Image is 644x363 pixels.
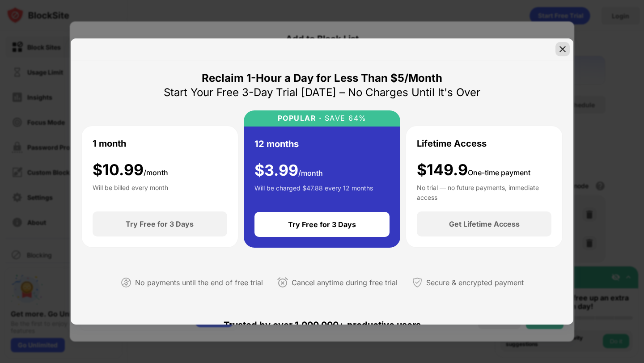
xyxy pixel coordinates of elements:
div: Get Lifetime Access [449,219,520,228]
div: Try Free for 3 Days [126,219,194,228]
div: Will be billed every month [93,183,168,201]
div: $149.9 [417,161,530,179]
span: One-time payment [468,168,530,177]
div: $ 3.99 [254,161,323,180]
div: Start Your Free 3-Day Trial [DATE] – No Charges Until It's Over [164,85,480,100]
div: Reclaim 1-Hour a Day for Less Than $5/Month [202,71,442,85]
div: No trial — no future payments, immediate access [417,183,551,201]
div: Lifetime Access [417,137,487,150]
span: /month [144,168,168,177]
div: $ 10.99 [93,161,168,179]
div: Will be charged $47.88 every 12 months [254,183,373,201]
img: cancel-anytime [277,277,288,288]
span: /month [298,169,323,177]
div: 1 month [93,137,126,150]
div: SAVE 64% [322,114,367,122]
div: Try Free for 3 Days [288,220,356,229]
div: POPULAR · [278,114,322,122]
div: Secure & encrypted payment [426,276,524,289]
div: 12 months [254,137,299,151]
div: Cancel anytime during free trial [292,276,398,289]
img: secured-payment [412,277,423,288]
div: Trusted by over 1,000,000+ productive users [81,304,563,346]
img: not-paying [121,277,131,288]
div: No payments until the end of free trial [135,276,263,289]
